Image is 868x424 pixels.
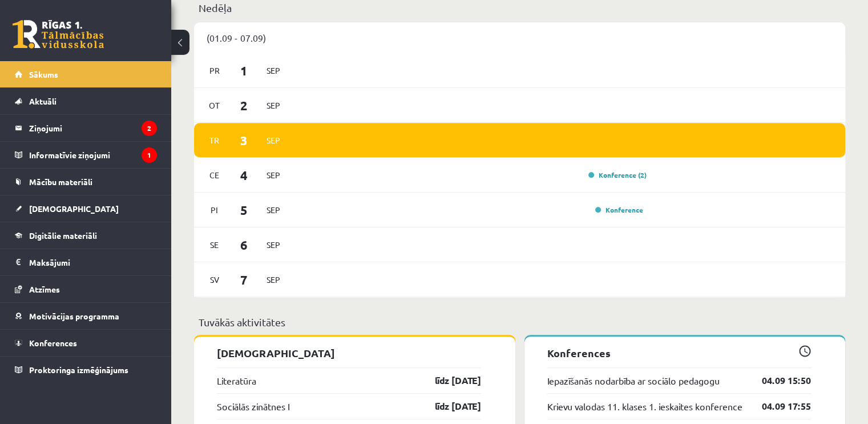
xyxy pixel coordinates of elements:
[203,97,227,114] span: Ot
[29,338,77,348] span: Konferences
[194,22,845,53] div: (01.09 - 07.09)
[203,236,227,254] span: Se
[142,121,157,136] i: 2
[29,230,97,241] span: Digitālie materiāli
[745,374,811,387] a: 04.09 15:50
[15,303,157,329] a: Motivācijas programma
[547,399,742,413] a: Krievu valodas 11. klases 1. ieskaites konference
[15,249,157,275] a: Maksājumi
[13,20,104,49] a: Rīgas 1. Tālmācības vidusskola
[415,374,481,387] a: līdz [DATE]
[227,166,262,185] span: 4
[261,62,285,79] span: Sep
[217,399,289,413] a: Sociālās zinātnes I
[261,97,285,114] span: Sep
[29,115,157,141] legend: Ziņojumi
[217,345,481,361] p: [DEMOGRAPHIC_DATA]
[261,131,285,149] span: Sep
[261,201,285,219] span: Sep
[29,284,60,294] span: Atzīmes
[15,88,157,114] a: Aktuāli
[203,131,227,149] span: Tr
[29,249,157,275] legend: Maksājumi
[15,222,157,249] a: Digitālie materiāli
[15,61,157,87] a: Sākums
[199,314,841,330] p: Tuvākās aktivitātes
[15,357,157,383] a: Proktoringa izmēģinājums
[29,142,157,168] legend: Informatīvie ziņojumi
[588,170,647,179] a: Konference (2)
[595,205,643,214] a: Konference
[227,96,262,115] span: 2
[15,115,157,141] a: Ziņojumi2
[142,147,157,163] i: 1
[29,203,119,214] span: [DEMOGRAPHIC_DATA]
[261,271,285,289] span: Sep
[745,399,811,413] a: 04.09 17:55
[15,276,157,302] a: Atzīmes
[15,169,157,195] a: Mācību materiāli
[203,166,227,184] span: Ce
[217,374,256,387] a: Literatūra
[29,177,92,187] span: Mācību materiāli
[203,201,227,219] span: Pi
[227,61,262,80] span: 1
[261,166,285,184] span: Sep
[15,142,157,168] a: Informatīvie ziņojumi1
[547,345,812,361] p: Konferences
[227,201,262,219] span: 5
[261,236,285,254] span: Sep
[29,96,56,106] span: Aktuāli
[415,399,481,413] a: līdz [DATE]
[29,311,119,321] span: Motivācijas programma
[547,374,720,387] a: Iepazīšanās nodarbība ar sociālo pedagogu
[227,235,262,254] span: 6
[203,271,227,289] span: Sv
[203,62,227,79] span: Pr
[29,69,58,79] span: Sākums
[227,131,262,150] span: 3
[15,195,157,222] a: [DEMOGRAPHIC_DATA]
[29,365,128,375] span: Proktoringa izmēģinājums
[227,270,262,289] span: 7
[15,330,157,356] a: Konferences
